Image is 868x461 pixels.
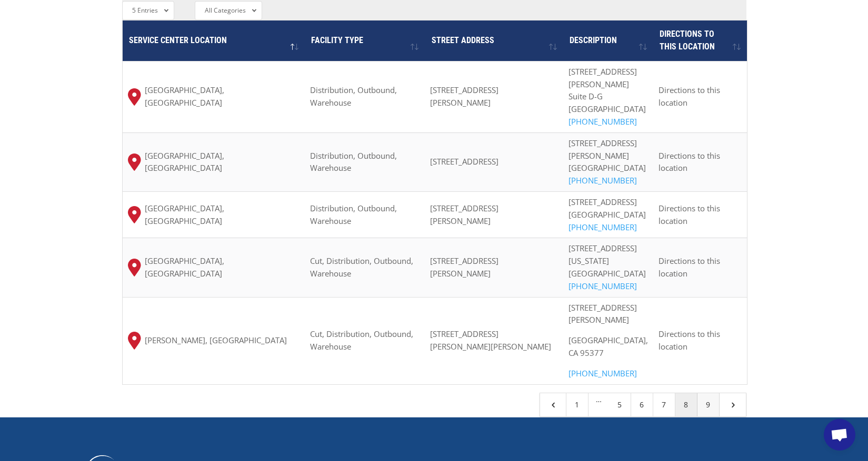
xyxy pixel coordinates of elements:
[425,21,563,61] th: Street Address: activate to sort column ascending
[128,332,141,349] img: xgs-icon-map-pin-red.svg
[568,175,637,186] a: [PHONE_NUMBER]
[568,196,648,233] p: [STREET_ADDRESS] [GEOGRAPHIC_DATA]
[568,104,646,114] span: [GEOGRAPHIC_DATA]
[305,21,425,61] th: Facility Type : activate to sort column ascending
[310,329,413,352] span: Cut, Distribution, Outbound, Warehouse
[824,419,855,450] a: Open chat
[145,202,300,228] span: [GEOGRAPHIC_DATA], [GEOGRAPHIC_DATA]
[653,393,675,416] a: 7
[128,259,141,276] img: xgs-icon-map-pin-red.svg
[310,203,397,226] span: Distribution, Outbound, Warehouse
[568,334,648,367] p: [GEOGRAPHIC_DATA], CA 95377
[129,35,227,45] span: Service center location
[659,85,720,108] span: Directions to this location
[430,203,498,226] span: [STREET_ADDRESS][PERSON_NAME]
[205,6,246,15] span: All Categories
[128,88,141,106] img: xgs-icon-map-pin-red.svg
[128,153,141,171] img: xgs-icon-map-pin-red.svg
[548,400,558,409] span: 4
[609,393,631,416] a: 5
[568,243,637,253] span: [STREET_ADDRESS]
[568,66,637,89] span: [STREET_ADDRESS][PERSON_NAME]
[430,255,498,279] span: [STREET_ADDRESS][PERSON_NAME]
[568,255,646,279] span: [US_STATE][GEOGRAPHIC_DATA]
[659,329,720,352] span: Directions to this location
[123,21,305,61] th: Service center location : activate to sort column descending
[728,400,737,409] span: 5
[145,255,300,280] span: [GEOGRAPHIC_DATA], [GEOGRAPHIC_DATA]
[675,393,697,416] a: 8
[310,85,397,108] span: Distribution, Outbound, Warehouse
[653,21,747,61] th: Directions to this location: activate to sort column ascending
[631,393,653,416] a: 6
[568,368,637,378] a: [PHONE_NUMBER]
[310,150,397,173] span: Distribution, Outbound, Warehouse
[660,29,715,52] span: Directions to this location
[132,6,158,15] span: 5 Entries
[659,203,720,226] span: Directions to this location
[568,162,646,173] span: [GEOGRAPHIC_DATA]
[568,222,637,232] a: [PHONE_NUMBER]
[311,35,363,45] span: Facility Type
[563,21,653,61] th: Description : activate to sort column ascending
[310,255,413,279] span: Cut, Distribution, Outbound, Warehouse
[697,393,720,416] a: 9
[568,138,637,161] span: [STREET_ADDRESS][PERSON_NAME]
[430,156,498,167] span: [STREET_ADDRESS]
[566,393,588,416] a: 1
[588,393,609,416] span: …
[432,35,494,45] span: Street Address
[145,84,300,109] span: [GEOGRAPHIC_DATA], [GEOGRAPHIC_DATA]
[568,91,603,101] span: Suite D-G
[570,35,617,45] span: Description
[145,150,300,175] span: [GEOGRAPHIC_DATA], [GEOGRAPHIC_DATA]
[145,334,287,347] span: [PERSON_NAME], [GEOGRAPHIC_DATA]
[659,255,720,279] span: Directions to this location
[430,85,498,108] span: [STREET_ADDRESS][PERSON_NAME]
[128,206,141,223] img: xgs-icon-map-pin-red.svg
[568,302,648,335] p: [STREET_ADDRESS][PERSON_NAME]
[659,150,720,173] span: Directions to this location
[568,281,637,291] a: [PHONE_NUMBER]
[430,329,551,352] span: [STREET_ADDRESS][PERSON_NAME][PERSON_NAME]
[568,116,637,127] a: [PHONE_NUMBER]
